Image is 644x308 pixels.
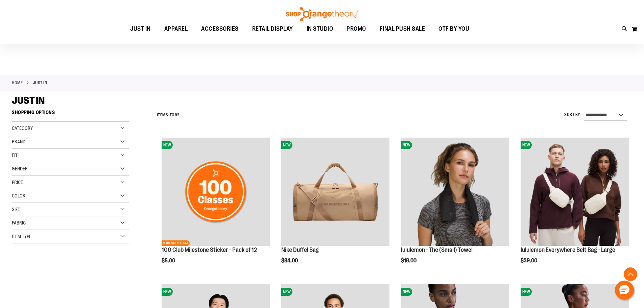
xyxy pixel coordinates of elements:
a: lululemon - The (Small) Towel [401,246,473,253]
h2: Items to [157,110,180,120]
span: NEW [521,141,532,149]
span: Category [12,125,33,131]
div: product [398,134,512,281]
a: 100 Club Milestone Sticker - Pack of 12NEWNETWORK EXCLUSIVE [162,138,270,247]
button: Back To Top [624,267,637,281]
span: JUST IN [12,95,45,106]
div: product [278,134,393,281]
span: Price [12,180,23,185]
span: NEW [162,141,173,149]
a: ACCESSORIES [194,21,245,37]
div: product [158,134,273,281]
span: Fabric [12,220,26,226]
span: Size [12,207,20,212]
a: JUST IN [123,21,158,37]
span: NEW [521,288,532,296]
span: APPAREL [164,21,188,37]
span: NEW [281,288,292,296]
span: $5.00 [162,258,176,264]
span: Brand [12,139,25,144]
span: Item Type [12,234,31,239]
img: Nike Duffel Bag [281,138,389,246]
span: NETWORK EXCLUSIVE [162,240,190,246]
span: OTF BY YOU [438,21,469,37]
span: NEW [401,141,412,149]
a: OTF BY YOU [432,21,476,37]
a: lululemon - The (Small) TowelNEW [401,138,509,247]
span: RETAIL DISPLAY [252,21,293,37]
a: PROMO [340,21,373,37]
img: lululemon Everywhere Belt Bag - Large [521,138,629,246]
strong: JUST IN [33,80,47,86]
span: Fit [12,152,18,158]
img: 100 Club Milestone Sticker - Pack of 12 [162,138,270,246]
span: IN STUDIO [307,21,333,37]
a: lululemon Everywhere Belt Bag - LargeNEW [521,138,629,247]
span: NEW [281,141,292,149]
a: IN STUDIO [300,21,340,37]
div: product [517,134,632,281]
a: APPAREL [158,21,195,37]
label: Sort By [564,112,580,118]
span: $18.00 [401,258,418,264]
span: ACCESSORIES [201,21,239,37]
span: 82 [175,113,180,117]
strong: Shopping Options [12,106,129,122]
button: Hello, have a question? Let’s chat. [615,281,634,300]
span: FINAL PUSH SALE [380,21,425,37]
img: Shop Orangetheory [285,7,359,21]
span: NEW [162,288,173,296]
span: 1 [168,113,170,117]
a: Nike Duffel BagNEW [281,138,389,247]
span: NEW [401,288,412,296]
a: Nike Duffel Bag [281,246,319,253]
span: PROMO [347,21,366,37]
span: $39.00 [521,258,538,264]
img: lululemon - The (Small) Towel [401,138,509,246]
a: RETAIL DISPLAY [245,21,300,37]
span: $84.00 [281,258,299,264]
a: FINAL PUSH SALE [373,21,432,37]
a: Home [12,80,23,86]
a: lululemon Everywhere Belt Bag - Large [521,246,615,253]
span: JUST IN [130,21,151,37]
a: 100 Club Milestone Sticker - Pack of 12 [162,246,257,253]
span: Color [12,193,25,198]
span: Gender [12,166,28,171]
